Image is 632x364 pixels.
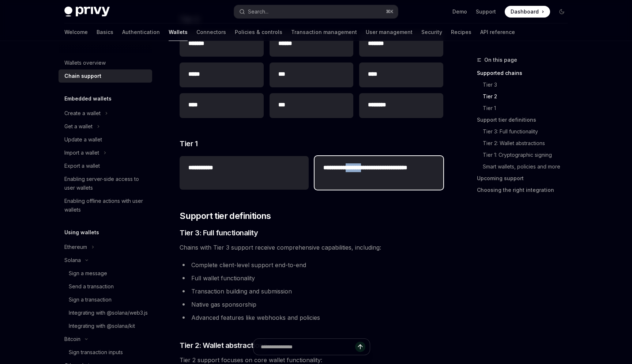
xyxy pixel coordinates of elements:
h5: Embedded wallets [64,94,112,103]
div: Solana [64,256,81,265]
span: Tier 3: Full functionality [180,228,258,238]
div: Sign a message [69,269,107,278]
a: API reference [480,23,515,41]
div: Integrating with @solana/kit [69,322,135,330]
div: Enabling offline actions with user wallets [64,197,148,214]
a: Update a wallet [59,133,152,146]
a: Send a transaction [59,280,152,293]
a: Sign a transaction [59,293,152,306]
div: Get a wallet [64,122,93,131]
span: Tier 1 [180,139,197,149]
li: Advanced features like webhooks and policies [180,312,443,323]
a: Integrating with @solana/kit [59,319,152,333]
a: Transaction management [291,23,357,41]
a: Upcoming support [477,172,573,184]
a: Integrating with @solana/web3.js [59,306,152,319]
div: Chain support [64,72,101,80]
a: Wallets overview [59,56,152,69]
a: User management [366,23,413,41]
div: Wallets overview [64,58,106,67]
span: Dashboard [511,8,539,15]
span: On this page [484,56,517,64]
a: Export a wallet [59,159,152,172]
a: Tier 3: Full functionality [483,126,573,137]
div: Export a wallet [64,162,100,170]
a: Tier 3 [483,79,573,91]
a: Support tier definitions [477,114,573,126]
a: Smart wallets, policies and more [483,161,573,172]
div: Send a transaction [69,282,114,291]
button: Send message [355,342,365,352]
button: Search...⌘K [234,5,398,18]
li: Transaction building and submission [180,286,443,296]
a: Support [476,8,496,15]
div: Integrating with @solana/web3.js [69,308,148,317]
a: Dashboard [505,6,550,18]
img: dark logo [64,7,110,17]
a: Authentication [122,23,160,41]
a: Sign transaction inputs [59,346,152,359]
a: Sign a message [59,267,152,280]
a: Policies & controls [235,23,282,41]
div: Create a wallet [64,109,101,118]
a: Supported chains [477,67,573,79]
a: Tier 2 [483,91,573,102]
h5: Using wallets [64,228,99,237]
div: Enabling server-side access to user wallets [64,175,148,192]
a: Basics [97,23,113,41]
a: Welcome [64,23,88,41]
a: Choosing the right integration [477,184,573,196]
button: Toggle dark mode [556,6,568,18]
a: Demo [452,8,467,15]
a: Wallets [169,23,188,41]
a: Connectors [196,23,226,41]
a: Recipes [451,23,471,41]
div: Sign transaction inputs [69,348,123,357]
a: Tier 1: Cryptographic signing [483,149,573,161]
a: Security [421,23,442,41]
a: Enabling server-side access to user wallets [59,172,152,194]
span: Chains with Tier 3 support receive comprehensive capabilities, including: [180,242,443,253]
a: Chain support [59,69,152,83]
li: Full wallet functionality [180,273,443,283]
a: Enabling offline actions with user wallets [59,194,152,216]
div: Ethereum [64,243,87,251]
div: Sign a transaction [69,295,112,304]
div: Import a wallet [64,148,99,157]
span: Support tier definitions [180,210,271,222]
a: Tier 1 [483,102,573,114]
li: Native gas sponsorship [180,299,443,310]
span: ⌘ K [386,9,394,15]
div: Bitcoin [64,335,80,344]
a: Tier 2: Wallet abstractions [483,137,573,149]
div: Search... [248,7,268,16]
li: Complete client-level support end-to-end [180,260,443,270]
div: Update a wallet [64,135,102,144]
